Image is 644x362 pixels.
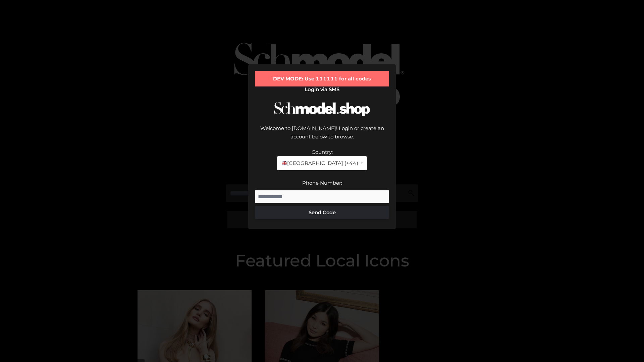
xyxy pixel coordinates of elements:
img: Schmodel Logo [272,96,372,122]
div: Welcome to [DOMAIN_NAME]! Login or create an account below to browse. [255,124,389,148]
span: [GEOGRAPHIC_DATA] (+44) [281,159,358,168]
label: Country: [312,149,333,155]
img: 🇬🇧 [282,161,287,166]
button: Send Code [255,206,389,219]
h2: Login via SMS [255,86,389,93]
div: DEV MODE: Use 111111 for all codes [255,71,389,86]
label: Phone Number: [302,180,342,186]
